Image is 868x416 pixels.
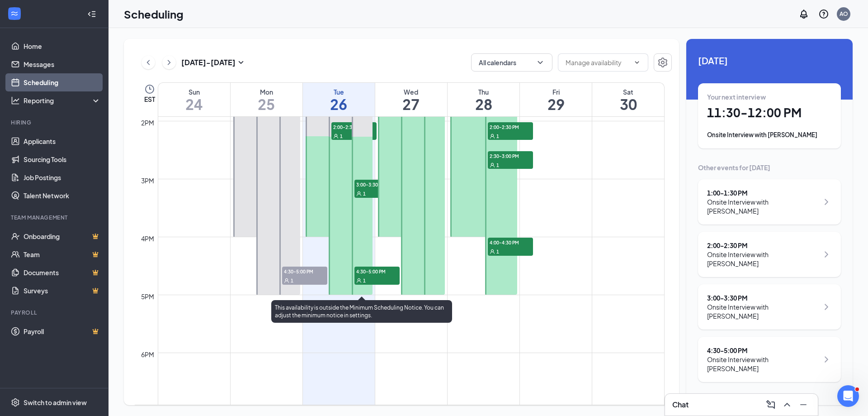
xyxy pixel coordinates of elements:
[87,10,96,19] svg: Collapse
[821,354,832,365] svg: ChevronRight
[340,133,343,139] span: 1
[375,96,447,112] h1: 27
[592,83,664,116] a: August 30, 2025
[520,87,592,96] div: Fri
[657,57,668,68] svg: Settings
[356,278,362,283] svg: User
[490,134,495,139] svg: User
[796,397,811,412] button: Minimize
[375,87,447,96] div: Wed
[24,322,101,340] a: PayrollCrown
[488,238,533,247] span: 4:00-4:30 PM
[356,191,362,196] svg: User
[24,96,101,105] div: Reporting
[496,162,499,168] span: 1
[11,119,99,126] div: Hiring
[496,133,499,139] span: 1
[124,6,184,22] h1: Scheduling
[303,83,375,116] a: August 26, 2025
[282,267,327,276] span: 4:30-5:00 PM
[354,267,400,276] span: 4:30-5:00 PM
[707,197,819,215] div: Onsite Interview with [PERSON_NAME]
[707,188,819,197] div: 1:00 - 1:30 PM
[158,87,230,96] div: Sun
[231,96,302,112] h1: 25
[10,9,19,18] svg: WorkstreamLogo
[291,277,293,284] span: 1
[11,96,20,105] svg: Analysis
[707,92,832,101] div: Your next interview
[181,57,236,67] h3: [DATE] - [DATE]
[698,163,841,172] div: Other events for [DATE]
[764,397,778,412] button: ComposeMessage
[165,57,174,68] svg: ChevronRight
[707,293,819,302] div: 3:00 - 3:30 PM
[490,163,495,168] svg: User
[24,186,101,205] a: Talent Network
[821,249,832,260] svg: ChevronRight
[707,241,819,250] div: 2:00 - 2:30 PM
[331,122,377,131] span: 2:00-2:30 PM
[284,278,289,283] svg: User
[707,250,819,268] div: Onsite Interview with [PERSON_NAME]
[520,83,592,116] a: August 29, 2025
[144,84,155,95] svg: Clock
[363,277,366,284] span: 1
[496,249,499,255] span: 1
[354,180,400,189] span: 3:00-3:30 PM
[24,398,87,407] div: Switch to admin view
[144,95,155,104] span: EST
[158,83,230,116] a: August 24, 2025
[821,196,832,207] svg: ChevronRight
[536,58,545,67] svg: ChevronDown
[840,10,848,18] div: AO
[162,56,176,69] button: ChevronRight
[782,399,793,410] svg: ChevronUp
[303,87,375,96] div: Tue
[488,122,533,131] span: 2:00-2:30 PM
[139,292,156,301] div: 5pm
[11,214,99,221] div: Team Management
[592,87,664,96] div: Sat
[24,73,101,91] a: Scheduling
[139,118,156,128] div: 2pm
[707,355,819,373] div: Onsite Interview with [PERSON_NAME]
[144,57,153,68] svg: ChevronLeft
[24,55,101,73] a: Messages
[765,399,776,410] svg: ComposeMessage
[303,96,375,112] h1: 26
[471,53,552,72] button: All calendarsChevronDown
[231,87,302,96] div: Mon
[24,282,101,300] a: SurveysCrown
[566,57,630,67] input: Manage availability
[818,9,829,19] svg: QuestionInfo
[139,176,156,186] div: 3pm
[798,9,809,19] svg: Notifications
[821,301,832,312] svg: ChevronRight
[633,59,641,66] svg: ChevronDown
[24,245,101,263] a: TeamCrown
[24,227,101,245] a: OnboardingCrown
[271,300,452,323] div: This availability is outside the Minimum Scheduling Notice. You can adjust the minimum notice in ...
[707,105,832,120] h1: 11:30 - 12:00 PM
[24,150,101,168] a: Sourcing Tools
[448,96,519,112] h1: 28
[24,37,101,55] a: Home
[448,87,519,96] div: Thu
[707,302,819,320] div: Onsite Interview with [PERSON_NAME]
[490,249,495,254] svg: User
[11,309,99,316] div: Payroll
[236,57,246,68] svg: SmallChevronDown
[24,168,101,186] a: Job Postings
[654,53,672,72] button: Settings
[139,349,156,359] div: 6pm
[142,56,155,69] button: ChevronLeft
[24,263,101,282] a: DocumentsCrown
[837,385,859,407] iframe: Intercom live chat
[520,96,592,112] h1: 29
[231,83,302,116] a: August 25, 2025
[363,191,366,197] span: 1
[158,96,230,112] h1: 24
[672,400,689,410] h3: Chat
